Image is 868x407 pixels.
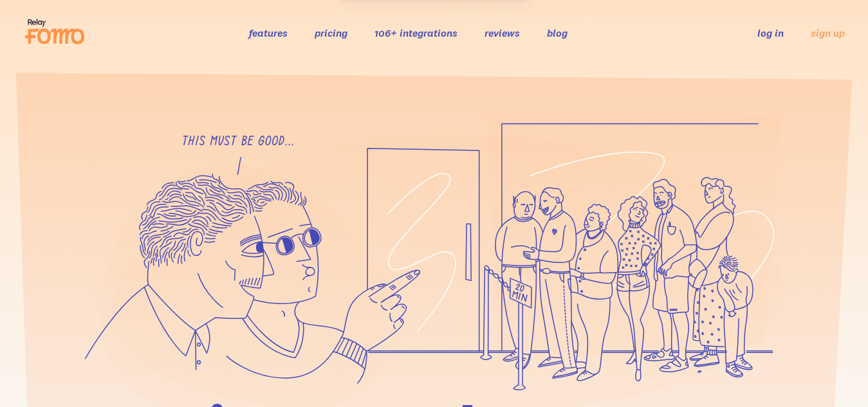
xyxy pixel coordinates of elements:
[811,26,845,40] a: sign up
[757,26,784,39] a: log in
[315,26,347,39] a: pricing
[547,26,568,39] a: blog
[374,26,457,39] a: 106+ integrations
[249,26,288,39] a: features
[485,26,520,39] a: reviews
